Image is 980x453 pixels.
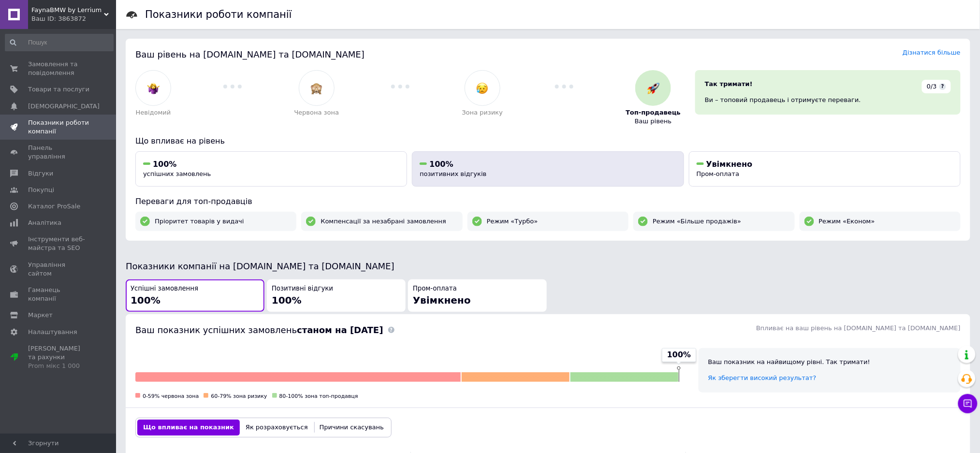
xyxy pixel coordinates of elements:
span: Показники роботи компанії [28,118,89,136]
h1: Показники роботи компанії [145,9,292,20]
span: Впливає на ваш рівень на [DOMAIN_NAME] та [DOMAIN_NAME] [756,324,961,332]
span: Покупці [28,186,54,194]
span: Успішні замовлення [131,284,198,293]
span: Пріоритет товарів у видачі [155,217,244,226]
button: 100%успішних замовлень [135,151,407,187]
span: 100% [272,294,302,306]
div: Prom мікс 1 000 [28,362,89,370]
span: Компенсації за незабрані замовлення [321,217,446,226]
img: :see_no_evil: [310,82,322,94]
img: :woman-shrugging: [147,82,160,94]
button: Як розраховується [240,420,314,435]
span: Налаштування [28,328,77,336]
span: 0-59% червона зона [143,393,199,399]
input: Пошук [5,34,114,51]
span: Невідомий [136,108,171,117]
button: Причини скасувань [314,420,390,435]
span: FaynaBMW by Lerrium [31,6,104,15]
button: Що впливає на показник [137,420,240,435]
span: Режим «Більше продажів» [653,217,741,226]
span: успішних замовлень [143,170,211,177]
button: Чат з покупцем [958,394,978,413]
span: 60-79% зона ризику [211,393,267,399]
span: Відгуки [28,169,53,178]
span: 100% [667,350,691,360]
span: 80-100% зона топ-продавця [279,393,358,399]
button: Пром-оплатаУвімкнено [408,279,547,312]
span: Режим «Турбо» [487,217,538,226]
div: Ви – топовий продавець і отримуєте переваги. [705,96,951,104]
span: позитивних відгуків [420,170,486,177]
span: Гаманець компанії [28,286,89,303]
span: Зона ризику [462,108,503,117]
span: ? [939,83,946,90]
div: Ваш показник на найвищому рівні. Так тримати! [708,358,951,366]
span: Товари та послуги [28,85,89,94]
span: Панель управління [28,144,89,161]
span: Так тримати! [705,80,753,88]
span: Що впливає на рівень [135,136,225,146]
div: 0/3 [922,80,951,93]
span: Увімкнено [706,160,753,169]
button: УвімкненоПром-оплата [689,151,961,187]
button: 100%позитивних відгуків [412,151,684,187]
span: Каталог ProSale [28,202,80,211]
span: Режим «Економ» [819,217,875,226]
span: Показники компанії на [DOMAIN_NAME] та [DOMAIN_NAME] [126,261,395,271]
button: Успішні замовлення100% [126,279,264,312]
span: Аналітика [28,219,61,227]
span: 100% [131,294,161,306]
span: Ваш показник успішних замовлень [135,325,383,335]
span: Інструменти веб-майстра та SEO [28,235,89,252]
span: Пром-оплата [413,284,457,293]
span: Замовлення та повідомлення [28,60,89,77]
span: [PERSON_NAME] та рахунки [28,344,89,371]
span: Червона зона [294,108,339,117]
b: станом на [DATE] [297,325,383,335]
span: Топ-продавець [626,108,681,117]
span: Ваш рівень [635,117,672,126]
span: Увімкнено [413,294,471,306]
span: 100% [429,160,453,169]
span: Позитивні відгуки [272,284,333,293]
button: Позитивні відгуки100% [267,279,406,312]
span: Пром-оплата [697,170,740,177]
div: Ваш ID: 3863872 [31,15,116,23]
span: Ваш рівень на [DOMAIN_NAME] та [DOMAIN_NAME] [135,49,365,59]
a: Дізнатися більше [903,49,961,56]
span: 100% [153,160,176,169]
span: Управління сайтом [28,261,89,278]
span: Переваги для топ-продавців [135,197,252,206]
span: Маркет [28,311,53,320]
img: :rocket: [647,82,659,94]
a: Як зберегти високий результат? [708,374,817,381]
img: :disappointed_relieved: [476,82,488,94]
span: [DEMOGRAPHIC_DATA] [28,102,100,111]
